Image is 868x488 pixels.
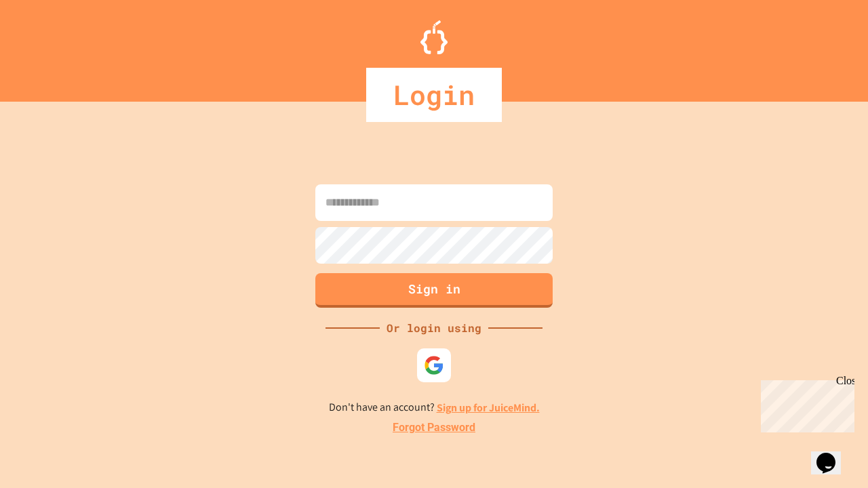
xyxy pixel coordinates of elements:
div: Or login using [380,320,488,336]
iframe: chat widget [755,375,854,432]
p: Don't have an account? [329,399,540,416]
button: Sign in [315,273,553,308]
div: Login [366,68,502,122]
img: Logo.svg [420,20,448,54]
div: Chat with us now!Close [5,5,94,86]
a: Forgot Password [393,420,475,436]
img: google-icon.svg [424,355,444,375]
a: Sign up for JuiceMind. [437,401,540,415]
iframe: chat widget [811,434,854,474]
